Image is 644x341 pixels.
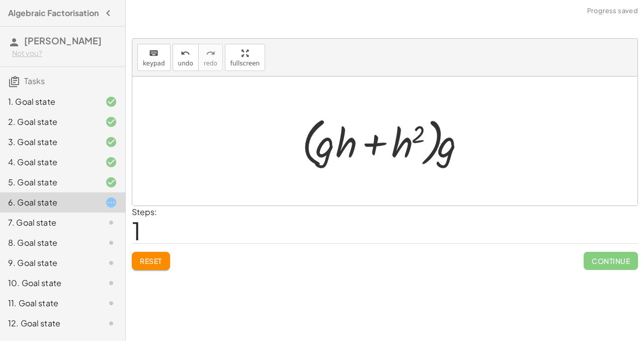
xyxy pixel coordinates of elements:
[8,196,89,209] div: 6. Goal state
[105,116,117,128] i: Task finished and correct.
[24,35,102,46] span: [PERSON_NAME]
[140,256,162,265] span: Reset
[105,217,117,229] i: Task not started.
[198,44,223,71] button: redoredo
[105,136,117,148] i: Task finished and correct.
[206,47,215,59] i: redo
[587,6,638,16] span: Progress saved
[105,176,117,188] i: Task finished and correct.
[8,217,89,229] div: 7. Goal state
[24,76,45,86] span: Tasks
[105,196,117,209] i: Task started.
[132,252,170,270] button: Reset
[105,297,117,309] i: Task not started.
[178,60,193,67] span: undo
[149,47,158,59] i: keyboard
[8,257,89,269] div: 9. Goal state
[8,116,89,128] div: 2. Goal state
[8,7,99,19] h4: Algebraic Factorisation
[8,237,89,249] div: 8. Goal state
[8,297,89,309] div: 11. Goal state
[137,44,171,71] button: keyboardkeypad
[105,96,117,108] i: Task finished and correct.
[105,156,117,168] i: Task finished and correct.
[105,317,117,329] i: Task not started.
[143,60,165,67] span: keypad
[132,207,157,217] label: Steps:
[173,44,199,71] button: undoundo
[230,60,260,67] span: fullscreen
[105,237,117,249] i: Task not started.
[132,215,141,246] span: 1
[8,176,89,188] div: 5. Goal state
[8,277,89,289] div: 10. Goal state
[8,317,89,329] div: 12. Goal state
[105,277,117,289] i: Task not started.
[181,47,190,59] i: undo
[8,156,89,168] div: 4. Goal state
[8,96,89,108] div: 1. Goal state
[8,136,89,148] div: 3. Goal state
[204,60,217,67] span: redo
[12,48,117,58] div: Not you?
[225,44,265,71] button: fullscreen
[105,257,117,269] i: Task not started.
